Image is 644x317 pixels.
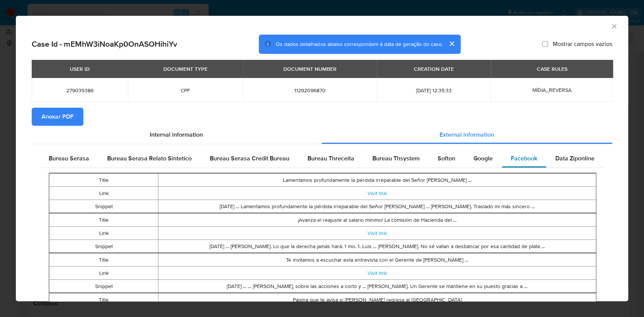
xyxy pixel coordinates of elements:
span: Bureau Threceita [307,154,354,163]
span: Os dados detalhados abaixo correspondem à data de geração do caso. [276,40,443,48]
span: [DATE] 12:35:33 [386,87,482,94]
td: Link [49,227,158,240]
div: CASE RULES [532,62,572,75]
a: Visit link [367,229,387,237]
td: Title [49,174,158,187]
span: 279035386 [41,87,119,94]
span: Facebook [511,154,537,163]
span: Google [473,154,493,163]
div: closure-recommendation-modal [16,16,628,301]
span: Bureau Serasa Credit Bureau [210,154,289,163]
td: [DATE] ... ... [PERSON_NAME], sobre las acciones a corto y ... [PERSON_NAME]. Un Gerente se manti... [158,280,596,293]
span: Bureau Thsystem [372,154,420,163]
span: Mostrar campos vazios [553,40,612,48]
span: Internal information [150,130,203,139]
td: Página que te avisa si [PERSON_NAME] regresa al [GEOGRAPHIC_DATA] [158,293,596,306]
span: External information [440,130,494,139]
input: Mostrar campos vazios [542,41,548,47]
span: Bureau Serasa Relato Sintetico [107,154,192,163]
td: Title [49,293,158,306]
td: Snippet [49,280,158,293]
td: Te invitamos a escuchar esta entrevista con el Gerente de [PERSON_NAME] ... [158,253,596,267]
td: Link [49,267,158,280]
a: Visit link [367,189,387,197]
a: Visit link [367,269,387,277]
span: Softon [438,154,455,163]
td: Snippet [49,200,158,213]
span: Anexar PDF [41,108,74,125]
td: [DATE] ... Lamentamos profundamente la pérdida irreparable del Señor [PERSON_NAME] ... [PERSON_NA... [158,200,596,213]
button: Anexar PDF [32,108,83,126]
td: Link [49,187,158,200]
td: ¡Avanza el reajuste al salario mínimo! La comisión de Hacienda del ... [158,213,596,227]
button: cerrar [443,35,461,53]
div: DOCUMENT NUMBER [279,62,341,75]
td: Snippet [49,240,158,253]
span: Bureau Serasa [49,154,89,163]
span: 11292096870 [252,87,368,94]
span: CPF [137,87,234,94]
td: [DATE] ... [PERSON_NAME]. Lo que la derecha jamás hará. 1 mo. 1. Luis ... [PERSON_NAME]. No sé va... [158,240,596,253]
div: USER ID [65,62,94,75]
button: Fechar a janela [610,23,617,29]
h2: Case Id - mEMhW3iNoaKp0OnASOHihiYv [32,39,177,49]
td: Lamentamos profundamente la pérdida irreparable del Señor [PERSON_NAME] ... [158,174,596,187]
div: CREATION DATE [409,62,458,75]
div: Detailed external info [40,149,604,168]
td: Title [49,253,158,267]
div: Detailed info [32,126,612,144]
span: Data Ziponline [555,154,595,163]
div: DOCUMENT TYPE [159,62,212,75]
td: Title [49,213,158,227]
span: MÍDIA_REVERSA [532,86,572,94]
